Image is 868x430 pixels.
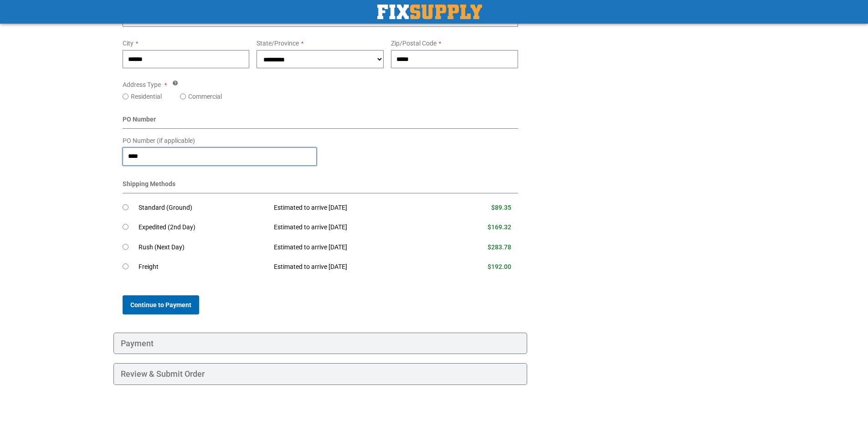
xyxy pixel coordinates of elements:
img: Fix Industrial Supply [377,5,482,19]
label: Residential [131,92,162,101]
span: Zip/Postal Code [391,40,437,47]
div: Review & Submit Order [113,363,528,385]
div: Payment [113,333,528,354]
span: Address Type [123,81,161,88]
label: Commercial [188,92,222,101]
td: Rush (Next Day) [139,238,267,258]
span: PO Number (if applicable) [123,137,195,144]
span: $169.32 [488,223,511,231]
td: Estimated to arrive [DATE] [267,257,443,277]
td: Freight [139,257,267,277]
td: Estimated to arrive [DATE] [267,238,443,258]
span: $283.78 [488,243,511,251]
td: Estimated to arrive [DATE] [267,218,443,238]
span: Continue to Payment [130,301,191,309]
a: store logo [377,5,482,19]
td: Estimated to arrive [DATE] [267,198,443,218]
span: $192.00 [488,263,511,270]
span: City [123,40,134,47]
span: State/Province [257,40,299,47]
button: Continue to Payment [123,295,199,314]
div: Shipping Methods [123,179,519,193]
td: Expedited (2nd Day) [139,218,267,238]
span: $89.35 [491,204,511,211]
td: Standard (Ground) [139,198,267,218]
div: PO Number [123,115,519,129]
